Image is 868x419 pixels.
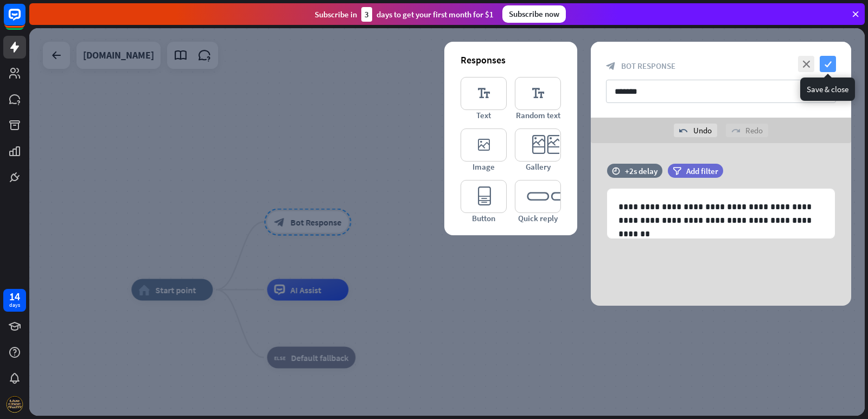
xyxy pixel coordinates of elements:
i: time [612,167,620,175]
div: Subscribe in days to get your first month for $1 [315,7,494,22]
div: Redo [726,124,768,137]
i: redo [731,126,740,135]
i: close [798,56,814,72]
span: Bot Response [621,61,675,71]
div: +2s delay [625,166,658,176]
i: undo [679,126,688,135]
button: Open LiveChat chat widget [9,4,41,37]
span: Add filter [686,166,718,176]
i: check [820,56,836,72]
i: filter [673,167,681,175]
div: 14 [9,292,20,301]
i: block_bot_response [606,61,616,71]
div: days [9,301,20,309]
a: 14 days [3,289,26,312]
div: 3 [361,7,372,22]
div: Undo [674,124,717,137]
div: Subscribe now [502,5,566,23]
